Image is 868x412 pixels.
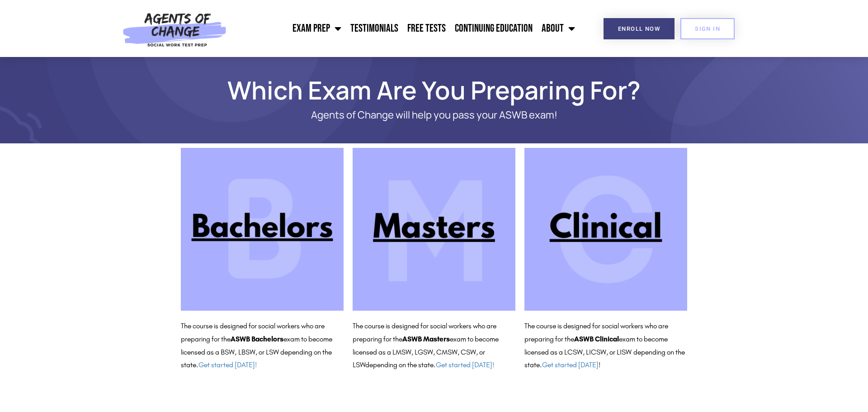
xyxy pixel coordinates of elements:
[288,17,346,40] a: Exam Prep
[212,109,656,121] p: Agents of Change will help you pass your ASWB exam!
[403,17,450,40] a: Free Tests
[353,320,515,372] p: The course is designed for social workers who are preparing for the exam to become licensed as a ...
[695,26,720,32] span: SIGN IN
[436,360,494,369] a: Get started [DATE]!
[524,320,687,372] p: The course is designed for social workers who are preparing for the exam to become licensed as a ...
[365,360,494,369] span: depending on the state.
[181,320,344,372] p: The course is designed for social workers who are preparing for the exam to become licensed as a ...
[402,335,450,343] b: ASWB Masters
[574,335,619,343] b: ASWB Clinical
[231,17,580,40] nav: Menu
[540,360,600,369] span: . !
[346,17,403,40] a: Testimonials
[198,360,257,369] a: Get started [DATE]!
[231,335,283,343] b: ASWB Bachelors
[680,18,735,39] a: SIGN IN
[604,18,675,39] a: Enroll Now
[450,17,537,40] a: Continuing Education
[176,80,692,100] h1: Which Exam Are You Preparing For?
[618,26,660,32] span: Enroll Now
[537,17,580,40] a: About
[542,360,599,369] a: Get started [DATE]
